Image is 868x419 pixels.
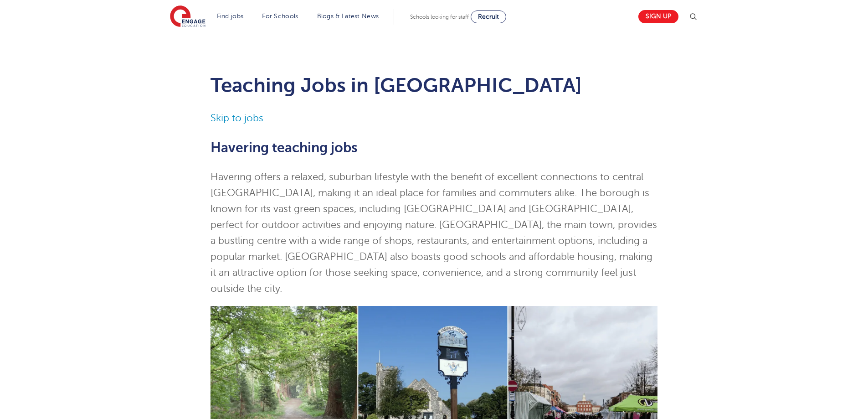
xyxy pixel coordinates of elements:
b: Havering teaching jobs [211,140,358,155]
img: Engage Education [170,5,205,28]
span: Recruit [478,13,499,20]
a: Skip to jobs [211,113,263,124]
a: Sign up [638,10,678,23]
a: Blogs & Latest News [317,13,379,20]
a: Recruit [471,10,506,23]
a: Find jobs [217,13,244,20]
a: For Schools [262,13,298,20]
h1: Teaching Jobs in [GEOGRAPHIC_DATA] [211,74,657,97]
p: Havering offers a relaxed, suburban lifestyle with the benefit of excellent connections to centra... [211,169,657,297]
span: Schools looking for staff [410,14,469,20]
